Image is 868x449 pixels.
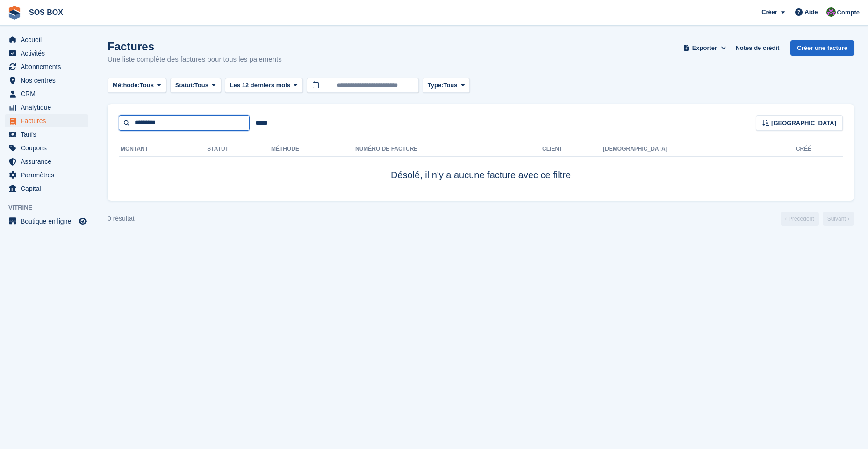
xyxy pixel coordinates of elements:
[271,142,355,157] th: Méthode
[428,81,444,90] span: Type:
[21,128,77,141] span: Tarifs
[796,142,843,157] th: Créé
[781,212,819,226] a: Précédent
[170,78,221,93] button: Statut: Tous
[761,7,777,17] span: Créer
[5,155,88,168] a: menu
[108,78,166,93] button: Méthode: Tous
[119,142,207,157] th: Montant
[355,142,542,157] th: Numéro de facture
[5,182,88,195] a: menu
[108,40,282,53] h1: Factures
[108,54,282,65] p: Une liste complète des factures pour tous les paiements
[108,214,135,224] div: 0 résultat
[823,212,854,226] a: Suivant
[837,8,860,17] span: Compte
[21,47,77,60] span: Activités
[779,212,856,226] nav: Page
[826,7,836,17] img: ALEXANDRE SOUBIRA
[5,47,88,60] a: menu
[21,60,77,73] span: Abonnements
[5,60,88,73] a: menu
[225,78,303,93] button: Les 12 derniers mois
[21,215,77,228] span: Boutique en ligne
[804,7,818,17] span: Aide
[21,33,77,46] span: Accueil
[5,33,88,46] a: menu
[5,168,88,182] a: menu
[140,81,154,90] span: Tous
[5,114,88,127] a: menu
[207,142,271,157] th: Statut
[21,101,77,114] span: Analytique
[5,87,88,100] a: menu
[790,40,854,56] a: Créer une facture
[8,203,93,212] span: Vitrine
[732,40,783,56] a: Notes de crédit
[5,128,88,141] a: menu
[443,81,457,90] span: Tous
[25,5,67,20] a: SOS BOX
[542,142,603,157] th: Client
[77,216,88,227] a: Boutique d'aperçu
[681,40,728,56] button: Exporter
[5,101,88,114] a: menu
[423,78,470,93] button: Type: Tous
[21,87,77,100] span: CRM
[7,6,22,20] img: stora-icon-8386f47178a22dfd0bd8f6a31ec36ba5ce8667c1dd55bd0f319d3a0aa187defe.svg
[21,74,77,87] span: Nos centres
[175,81,194,90] span: Statut:
[391,170,571,180] span: Désolé, il n'y a aucune facture avec ce filtre
[5,74,88,87] a: menu
[194,81,208,90] span: Tous
[113,81,140,90] span: Méthode:
[21,114,77,127] span: Factures
[692,43,717,53] span: Exporter
[5,215,88,228] a: menu
[771,119,836,128] span: [GEOGRAPHIC_DATA]
[5,141,88,154] a: menu
[21,168,77,182] span: Paramètres
[21,182,77,195] span: Capital
[230,81,290,90] span: Les 12 derniers mois
[21,141,77,154] span: Coupons
[603,142,796,157] th: [DEMOGRAPHIC_DATA]
[21,155,77,168] span: Assurance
